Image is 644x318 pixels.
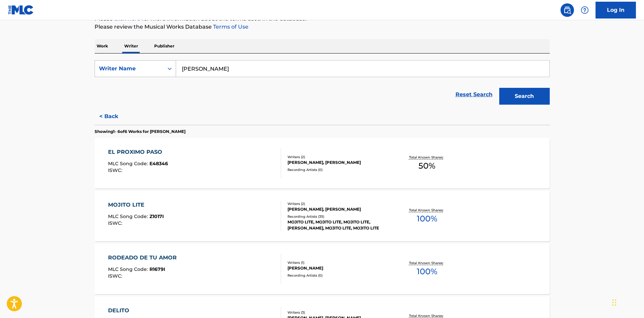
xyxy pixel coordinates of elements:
[409,155,445,160] p: Total Known Shares:
[95,39,110,53] p: Work
[108,148,168,156] div: EL PROXIMO PASO
[287,154,389,160] div: Writers ( 2 )
[108,201,164,209] div: MOJITO LITE
[418,160,435,172] span: 50 %
[287,273,389,278] div: Recording Artists ( 0 )
[108,161,149,167] span: MLC Song Code :
[287,265,389,271] div: [PERSON_NAME]
[149,213,164,219] span: Z1017I
[499,88,550,105] button: Search
[287,219,389,231] div: MOJITO LITE, MOJITO LITE, MOJITO LITE, [PERSON_NAME], MOJITO LITE, MOJITO LITE
[287,310,389,315] div: Writers ( 3 )
[95,129,185,135] p: Showing 1 - 6 of 6 Works for [PERSON_NAME]
[108,266,149,272] span: MLC Song Code :
[287,214,389,219] div: Recording Artists ( 35 )
[149,266,165,272] span: R1679I
[596,2,636,19] a: Log In
[610,286,644,318] div: Widget de chat
[452,87,496,102] a: Reset Search
[95,108,135,125] button: < Back
[95,138,550,188] a: EL PROXIMO PASOMLC Song Code:E48346ISWC:Writers (2)[PERSON_NAME], [PERSON_NAME]Recording Artists ...
[99,65,160,73] div: Writer Name
[108,254,180,262] div: RODEADO DE TU AMOR
[95,60,550,108] form: Search Form
[287,167,389,172] div: Recording Artists ( 0 )
[95,191,550,241] a: MOJITO LITEMLC Song Code:Z1017IISWC:Writers (2)[PERSON_NAME], [PERSON_NAME]Recording Artists (35)...
[152,39,176,53] p: Publisher
[417,266,437,278] span: 100 %
[108,220,124,226] span: ISWC :
[581,6,589,14] img: help
[95,244,550,294] a: RODEADO DE TU AMORMLC Song Code:R1679IISWC:Writers (1)[PERSON_NAME]Recording Artists (0)Total Kno...
[578,3,591,17] div: Help
[108,273,124,279] span: ISWC :
[409,208,445,213] p: Total Known Shares:
[287,206,389,212] div: [PERSON_NAME], [PERSON_NAME]
[108,307,168,315] div: DELITO
[122,39,140,53] p: Writer
[95,23,550,31] p: Please review the Musical Works Database
[287,260,389,265] div: Writers ( 1 )
[108,167,124,173] span: ISWC :
[612,292,616,313] div: Arrastrar
[8,5,34,15] img: MLC Logo
[287,160,389,166] div: [PERSON_NAME], [PERSON_NAME]
[610,286,644,318] iframe: Chat Widget
[561,3,574,17] a: Public Search
[563,6,571,14] img: search
[108,213,149,219] span: MLC Song Code :
[212,24,248,30] a: Terms of Use
[149,161,168,167] span: E48346
[287,201,389,206] div: Writers ( 2 )
[417,213,437,225] span: 100 %
[409,260,445,266] p: Total Known Shares:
